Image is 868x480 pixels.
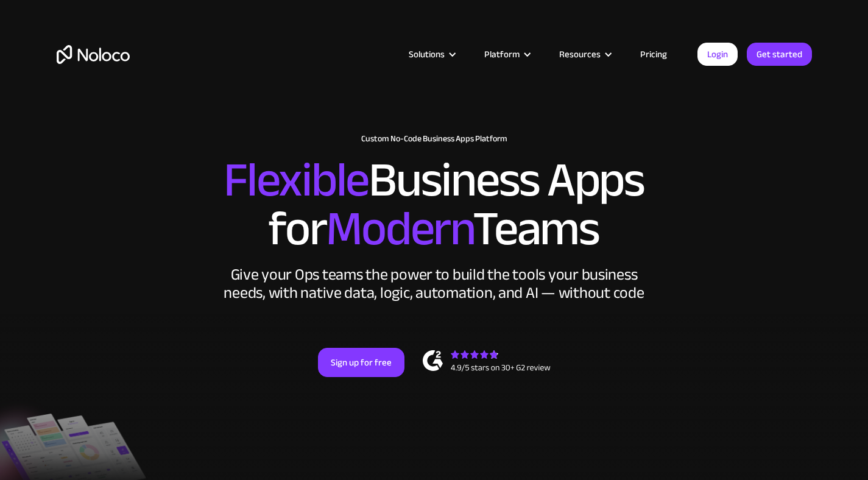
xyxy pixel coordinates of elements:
[57,156,812,253] h2: Business Apps for Teams
[57,134,812,144] h1: Custom No-Code Business Apps Platform
[625,46,682,62] a: Pricing
[469,46,544,62] div: Platform
[224,135,369,225] span: Flexible
[747,43,812,66] a: Get started
[221,266,647,302] div: Give your Ops teams the power to build the tools your business needs, with native data, logic, au...
[484,46,520,62] div: Platform
[326,183,473,274] span: Modern
[544,46,625,62] div: Resources
[318,348,404,377] a: Sign up for free
[393,46,469,62] div: Solutions
[57,45,130,64] a: home
[409,46,445,62] div: Solutions
[559,46,601,62] div: Resources
[697,43,738,66] a: Login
